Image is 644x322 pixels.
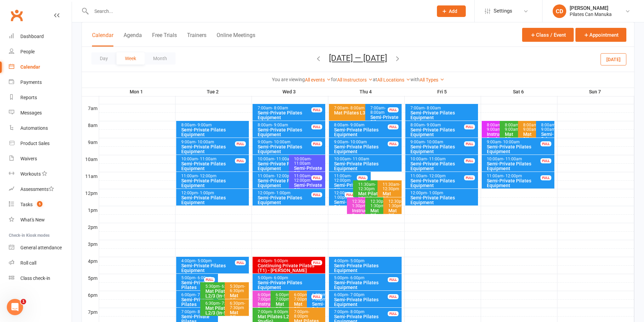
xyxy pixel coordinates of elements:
div: Product Sales [20,141,50,146]
span: - 7:00pm [276,292,291,302]
div: 6:00pm [334,293,401,297]
th: 11am [82,172,99,180]
th: Tue 2 [175,88,252,96]
div: Semi-Private Pilates Equipment [294,166,324,180]
div: 6:30pm [229,301,248,310]
div: Semi-Private Pilates Equipment [334,280,401,290]
a: Waivers [9,151,72,166]
div: Semi-Private Pilates Equipment [410,161,477,171]
th: 7am [82,104,99,112]
a: Automations [9,121,72,136]
div: FULL [204,277,215,282]
span: - 9:00am [196,123,212,127]
div: Semi-Private Pilates Equipment [334,127,401,137]
div: Mat Pilates L3/4 (Online) [523,132,546,151]
span: - 8:00am [425,106,441,110]
span: - 6:30pm [220,284,236,289]
div: Semi-Private Pilates Equipment [486,161,553,171]
div: 11:00am [410,174,477,178]
div: 8:00am [486,123,510,132]
div: 11:00am [486,174,553,178]
a: Class kiosk mode [9,271,72,286]
div: Mat Pilates L3/4 (Online) [382,191,401,210]
span: - 8:00pm [196,309,212,314]
div: 10:00am [181,157,248,161]
div: Continuing Private Pilates (T1) - [PERSON_NAME] [257,263,324,273]
div: 11:00am [334,174,369,183]
div: Semi-Private Pilates Equipment [257,161,317,171]
button: Month [145,52,176,65]
span: - 8:00am [370,106,386,115]
div: Semi-Private Pilates Equipment [257,144,324,154]
div: 5:30pm [229,284,248,293]
span: - 7:30pm [230,301,245,310]
div: Semi-Private Pilates Equipment [257,195,324,205]
span: - 7:00pm [196,292,212,297]
th: Wed 3 [252,88,328,96]
div: Semi-Private Pilates Equipment [181,280,217,294]
div: 5:00pm [181,276,217,280]
input: Search... [89,6,428,16]
div: 12:30pm [352,199,375,208]
div: 7:00am [334,106,394,110]
div: 7:00pm [181,310,217,314]
a: Clubworx [8,7,25,24]
span: - 9:00am [505,123,520,132]
div: 10:00am [334,157,401,161]
div: 11:30am [358,182,393,191]
div: Semi-Private Pilates Equipment [181,127,248,137]
div: Semi-Private Pilates Equipment [257,178,317,188]
strong: with [410,77,420,82]
div: Semi-Private Pilates Equipment [334,161,401,171]
button: Online Meetings [217,32,255,47]
button: Appointment [575,28,626,42]
div: FULL [388,277,399,282]
div: 12:00pm [334,191,357,200]
div: Semi-Private Pilates Equipment [294,183,324,197]
span: - 11:00am [503,157,522,161]
div: 11:00am [294,174,324,183]
strong: at [373,77,377,82]
span: 1 [21,299,26,304]
div: Mat Pilates L2/3 (In-Studio) [370,208,393,227]
div: 9:00am [410,140,477,144]
th: 10am [82,155,99,163]
div: FULL [540,175,551,180]
div: Instructor Participation [257,302,281,311]
div: 10:00am [486,157,553,161]
button: Trainers [187,32,206,47]
div: 7:00pm [294,310,324,319]
div: People [20,49,35,54]
div: FULL [311,107,322,112]
div: FULL [388,294,399,299]
div: Semi-Private Pilates Equipment [370,115,400,129]
div: 6:30pm [205,301,241,306]
span: - 10:00am [348,140,367,144]
div: 8:00am [257,123,324,127]
div: Semi-Private Pilates Equipment [257,110,324,120]
a: All Instructors [337,77,373,83]
div: FULL [311,192,322,197]
strong: for [331,77,337,82]
button: Add [437,5,466,17]
a: Workouts [9,166,72,182]
div: 7:00pm [334,310,401,314]
span: - 10:00am [501,140,520,144]
span: - 8:00am [348,106,365,110]
th: 8am [82,121,99,129]
div: 8:00am [541,123,553,132]
span: - 8:00am [272,106,288,110]
div: Instructor Participation [352,208,375,218]
div: FULL [235,260,246,265]
div: 9:00am [486,140,553,144]
span: - 12:00pm [503,174,522,178]
span: - 12:30pm [358,182,376,191]
div: FULL [357,175,368,180]
div: Workouts [20,171,41,177]
a: All events [305,77,331,83]
div: Semi-Private Pilates Equipment [257,127,324,137]
div: Semi-Private Pilates Equipment [334,263,401,273]
a: Payments [9,75,72,90]
div: 9:00am [181,140,248,144]
a: Product Sales [9,136,72,151]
